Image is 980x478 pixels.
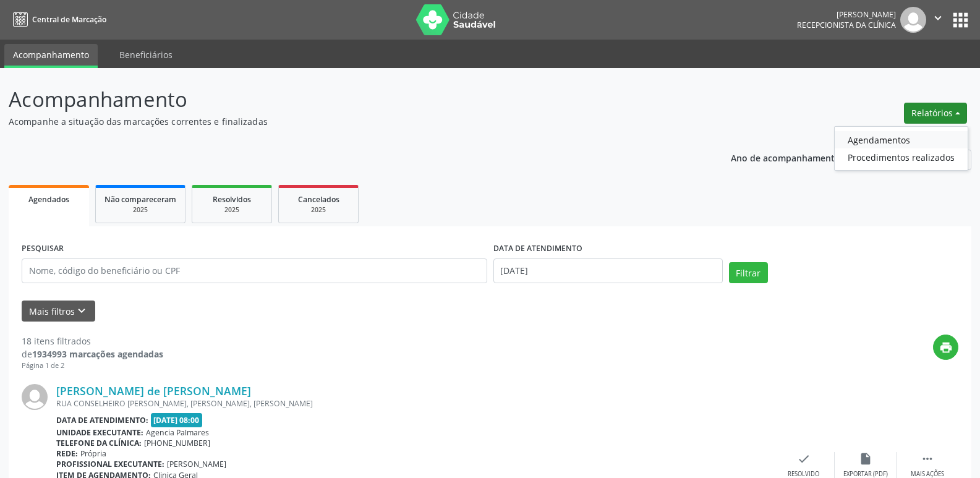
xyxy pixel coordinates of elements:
a: Acompanhamento [4,44,98,68]
div: 2025 [288,205,349,215]
div: [PERSON_NAME] [797,9,896,20]
span: Agendados [28,194,69,205]
span: [PHONE_NUMBER] [144,438,210,448]
span: Cancelados [298,194,339,205]
button: print [933,335,958,360]
a: Beneficiários [111,44,181,66]
span: Agencia Palmares [146,427,209,438]
label: PESQUISAR [22,239,64,258]
img: img [22,384,48,410]
p: Acompanhe a situação das marcações correntes e finalizadas [9,115,683,128]
i:  [931,11,945,25]
button: apps [950,9,971,31]
span: [PERSON_NAME] [167,459,226,469]
div: Página 1 de 2 [22,361,163,371]
input: Selecione um intervalo [493,258,723,283]
b: Profissional executante: [56,459,164,469]
span: [DATE] 08:00 [151,413,203,427]
img: img [900,7,926,33]
p: Acompanhamento [9,84,683,115]
button:  [926,7,950,33]
ul: Relatórios [834,126,968,171]
button: Mais filtroskeyboard_arrow_down [22,301,95,322]
a: Agendamentos [835,131,968,148]
i: print [939,341,953,354]
strong: 1934993 marcações agendadas [32,348,163,360]
span: Recepcionista da clínica [797,20,896,30]
div: de [22,348,163,361]
button: Relatórios [904,103,967,124]
i:  [921,452,934,466]
span: Própria [80,448,106,459]
span: Não compareceram [104,194,176,205]
a: [PERSON_NAME] de [PERSON_NAME] [56,384,251,398]
span: Resolvidos [213,194,251,205]
b: Unidade executante: [56,427,143,438]
i: insert_drive_file [859,452,872,466]
a: Procedimentos realizados [835,148,968,166]
span: Central de Marcação [32,14,106,25]
div: 18 itens filtrados [22,335,163,348]
div: 2025 [104,205,176,215]
div: 2025 [201,205,263,215]
b: Telefone da clínica: [56,438,142,448]
i: check [797,452,811,466]
p: Ano de acompanhamento [731,150,840,165]
b: Rede: [56,448,78,459]
a: Central de Marcação [9,9,106,30]
div: RUA CONSELHEIRO [PERSON_NAME], [PERSON_NAME], [PERSON_NAME] [56,398,773,409]
button: Filtrar [729,262,768,283]
label: DATA DE ATENDIMENTO [493,239,582,258]
input: Nome, código do beneficiário ou CPF [22,258,487,283]
b: Data de atendimento: [56,415,148,425]
i: keyboard_arrow_down [75,304,88,318]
